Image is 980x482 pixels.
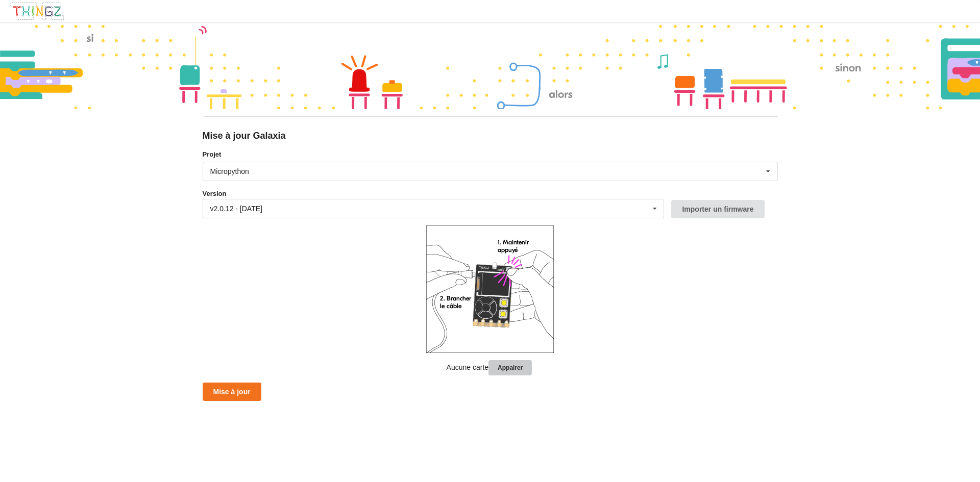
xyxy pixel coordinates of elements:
[426,225,554,353] img: galaxia_plug.png
[203,189,227,199] label: Version
[671,200,764,218] button: Importer un firmware
[203,360,778,376] p: Aucune carte
[488,360,532,376] button: Appairer
[10,2,65,21] img: thingz_logo.png
[210,168,249,175] div: Micropython
[203,149,778,160] label: Projet
[203,383,261,401] button: Mise à jour
[210,205,262,212] div: v2.0.12 - [DATE]
[203,130,778,142] div: Mise à jour Galaxia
